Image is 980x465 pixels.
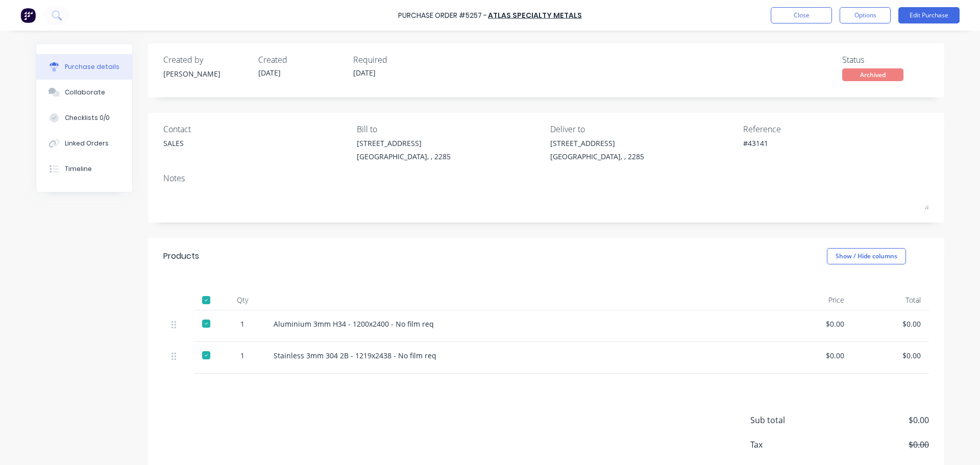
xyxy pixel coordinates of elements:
[65,88,105,97] div: Collaborate
[861,350,921,361] div: $0.00
[550,138,644,149] div: [STREET_ADDRESS]
[353,54,440,66] div: Required
[65,139,109,148] div: Linked Orders
[827,438,929,451] span: $0.00
[163,123,349,135] div: Contact
[36,54,132,80] button: Purchase details
[20,8,36,23] img: Factory
[36,105,132,131] button: Checklists 0/0
[861,319,921,329] div: $0.00
[65,62,119,71] div: Purchase details
[840,7,891,23] button: Options
[550,151,644,162] div: [GEOGRAPHIC_DATA], , 2285
[357,151,451,162] div: [GEOGRAPHIC_DATA], , 2285
[784,350,844,361] div: $0.00
[827,414,929,426] span: $0.00
[357,138,451,149] div: [STREET_ADDRESS]
[898,7,960,23] button: Edit Purchase
[357,123,543,135] div: Bill to
[550,123,736,135] div: Deliver to
[163,54,250,66] div: Created by
[65,113,110,123] div: Checklists 0/0
[488,10,582,20] a: Atlas Specialty Metals
[36,131,132,156] button: Linked Orders
[274,350,768,361] div: Stainless 3mm 304 2B - 1219x2438 - No film req
[36,156,132,182] button: Timeline
[784,319,844,329] div: $0.00
[274,319,768,329] div: Aluminium 3mm H34 - 1200x2400 - No film req
[750,414,827,426] span: Sub total
[36,80,132,105] button: Collaborate
[743,123,929,135] div: Reference
[163,172,929,184] div: Notes
[852,290,929,310] div: Total
[842,54,929,66] div: Status
[743,138,871,161] textarea: #43141
[750,438,827,451] span: Tax
[228,350,257,361] div: 1
[163,250,199,262] div: Products
[163,68,250,79] div: [PERSON_NAME]
[219,290,265,310] div: Qty
[163,138,184,149] div: SALES
[842,68,903,81] div: Archived
[398,10,487,21] div: Purchase Order #5257 -
[65,164,92,174] div: Timeline
[776,290,852,310] div: Price
[771,7,832,23] button: Close
[258,54,345,66] div: Created
[827,248,906,264] button: Show / Hide columns
[228,319,257,329] div: 1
